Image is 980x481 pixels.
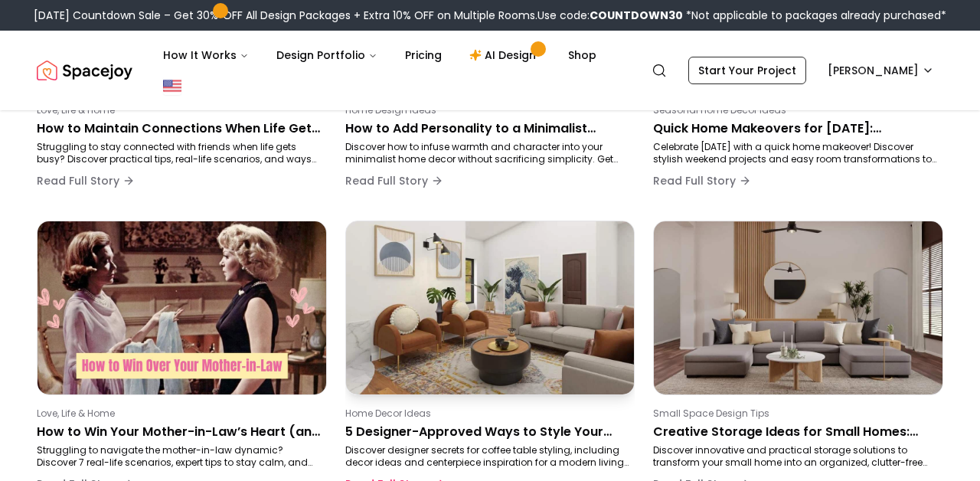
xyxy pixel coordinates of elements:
[37,55,132,86] a: Spacejoy
[653,444,937,469] p: Discover innovative and practical storage solutions to transform your small home into an organize...
[346,221,635,394] img: 5 Designer-Approved Ways to Style Your Coffee Table
[653,141,937,165] p: Celebrate [DATE] with a quick home makeover! Discover stylish weekend projects and easy room tran...
[653,119,937,138] p: Quick Home Makeovers for [DATE]: Transform Any Room in Just One Weekend
[264,40,390,70] button: Design Portfolio
[683,8,946,23] span: *Not applicable to packages already purchased*
[653,165,751,196] button: Read Full Story
[37,423,321,441] p: How to Win Your Mother-in-Law’s Heart (and Keep the Peace at Home)
[653,423,937,441] p: Creative Storage Ideas for Small Homes: Smart Solutions to Maximize Space in [DATE]
[556,40,609,70] a: Shop
[34,8,946,23] div: [DATE] Countdown Sale – Get 30% OFF All Design Packages + Extra 10% OFF on Multiple Rooms.
[688,57,806,84] a: Start Your Project
[345,119,629,138] p: How to Add Personality to a Minimalist Home: Stylish Ideas for Warmth & Character
[393,40,454,70] a: Pricing
[37,31,943,110] nav: Global
[37,55,132,86] img: Spacejoy Logo
[37,119,321,138] p: How to Maintain Connections When Life Gets Busy (Without Feeling Guilty)
[345,165,443,196] button: Read Full Story
[37,141,321,165] p: Struggling to stay connected with friends when life gets busy? Discover practical tips, real-life...
[345,104,629,116] p: Home Design Ideas
[38,221,326,394] img: How to Win Your Mother-in-Law’s Heart (and Keep the Peace at Home)
[345,444,629,469] p: Discover designer secrets for coffee table styling, including decor ideas and centerpiece inspira...
[37,165,135,196] button: Read Full Story
[37,444,321,469] p: Struggling to navigate the mother-in-law dynamic? Discover 7 real-life scenarios, expert tips to ...
[590,8,683,23] b: COUNTDOWN30
[163,77,181,95] img: United States
[345,423,629,441] p: 5 Designer-Approved Ways to Style Your Coffee Table
[654,221,942,394] img: Creative Storage Ideas for Small Homes: Smart Solutions to Maximize Space in 2025
[653,407,937,420] p: Small Space Design Tips
[457,40,553,70] a: AI Design
[151,40,261,70] button: How It Works
[37,407,321,420] p: Love, Life & Home
[537,8,683,23] span: Use code:
[345,407,629,420] p: Home Decor Ideas
[151,40,609,70] nav: Main
[345,141,629,165] p: Discover how to infuse warmth and character into your minimalist home decor without sacrificing s...
[818,57,943,84] button: [PERSON_NAME]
